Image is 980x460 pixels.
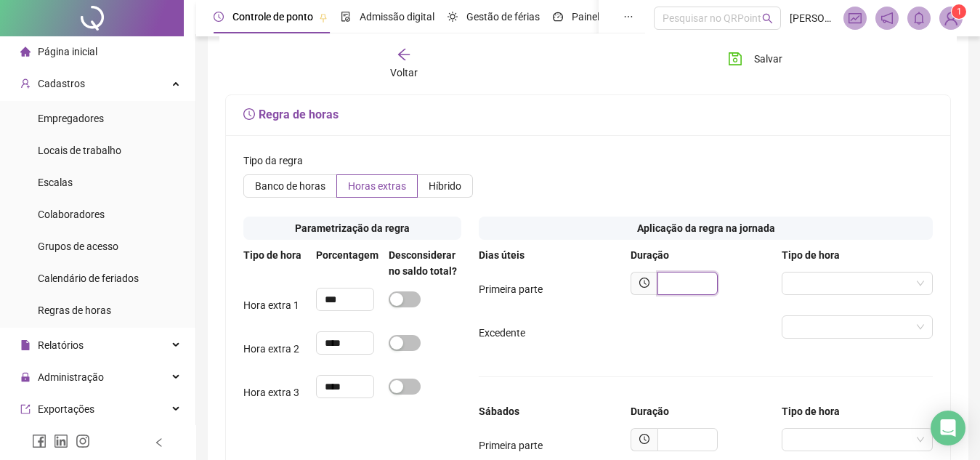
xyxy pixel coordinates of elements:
[38,78,85,89] span: Cadastros
[54,434,68,448] span: linkedin
[20,78,31,89] span: user-add
[319,13,328,22] span: pushpin
[389,249,457,277] span: Desconsiderar no saldo total?
[448,12,458,22] span: sun
[390,67,418,78] span: Voltar
[639,278,649,288] span: clock-circle
[940,7,962,29] img: 91704
[38,209,105,220] span: Colaboradores
[20,404,31,414] span: export
[429,180,461,192] span: Híbrido
[952,4,966,19] sup: Atualize o seu contato no menu Meus Dados
[790,10,835,26] span: [PERSON_NAME]
[479,283,543,295] span: Primeira parte
[957,7,962,17] span: 1
[243,299,299,311] span: Hora extra 1
[76,434,90,448] span: instagram
[397,47,411,62] span: arrow-left
[316,249,378,261] span: Porcentagem
[479,405,519,417] span: Sábados
[32,434,46,448] span: facebook
[849,12,862,25] span: fund
[479,249,525,261] span: Dias úteis
[631,405,669,417] span: Duração
[479,440,543,451] span: Primeira parte
[243,387,299,398] span: Hora extra 3
[479,327,525,339] span: Excedente
[639,434,649,444] span: clock-circle
[38,273,139,284] span: Calendário de feriados
[243,108,255,120] span: clock-circle
[880,12,894,25] span: notification
[38,339,84,351] span: Relatórios
[782,249,840,261] span: Tipo de hora
[38,304,111,316] span: Regras de horas
[20,340,31,350] span: file
[762,13,773,24] span: search
[728,52,742,66] span: save
[243,249,301,261] span: Tipo de hora
[255,180,325,192] span: Banco de horas
[243,153,312,169] label: Tipo da regra
[623,12,633,22] span: ellipsis
[466,11,540,23] span: Gestão de férias
[20,372,31,382] span: lock
[341,12,351,22] span: file-done
[243,106,933,124] h5: Regra de horas
[572,11,628,23] span: Painel do DP
[214,12,224,22] span: clock-circle
[154,437,164,448] span: left
[232,11,313,23] span: Controle de ponto
[38,403,94,415] span: Exportações
[243,343,299,355] span: Hora extra 2
[38,241,118,252] span: Grupos de acesso
[631,249,669,261] span: Duração
[360,11,434,23] span: Admissão digital
[479,217,933,240] div: Aplicação da regra na jornada
[38,113,104,124] span: Empregadores
[754,51,782,67] span: Salvar
[38,371,104,383] span: Administração
[782,405,840,417] span: Tipo de hora
[38,46,97,57] span: Página inicial
[931,411,965,445] div: Open Intercom Messenger
[243,217,461,240] div: Parametrização da regra
[553,12,563,22] span: dashboard
[348,180,406,192] span: Horas extras
[717,47,793,70] button: Salvar
[38,177,73,188] span: Escalas
[20,47,31,57] span: home
[38,145,121,156] span: Locais de trabalho
[912,12,926,25] span: bell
